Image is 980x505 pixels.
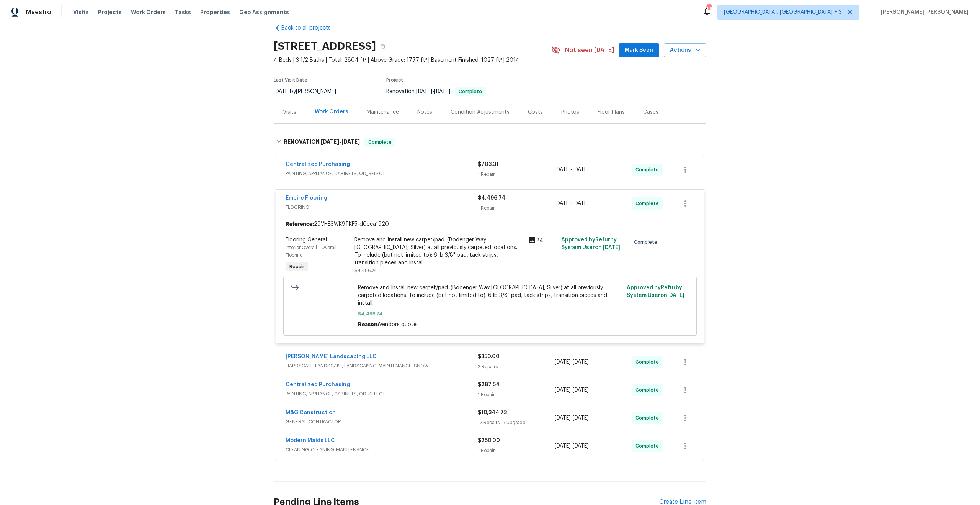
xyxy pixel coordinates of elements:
span: Project [386,78,403,82]
span: HARDSCAPE_LANDSCAPE, LANDSCAPING_MAINTENANCE, SNOW [286,362,478,370]
span: $4,496.74 [354,268,377,273]
span: PAINTING, APPLIANCE, CABINETS, OD_SELECT [286,170,478,177]
span: [DATE] [573,167,589,172]
span: Approved by Refurby System User on [627,285,684,298]
span: Vendors quote [379,322,416,327]
span: Complete [635,442,662,450]
span: Complete [456,89,485,94]
div: 138 [706,5,712,12]
span: [DATE] [434,89,450,94]
div: Maintenance [367,108,399,116]
div: Condition Adjustments [451,108,510,116]
div: Visits [283,108,296,116]
span: Renovation [386,89,486,94]
span: $350.00 [478,354,500,359]
div: 1 Repair [478,204,555,212]
div: by [PERSON_NAME] [274,87,345,96]
span: [DATE] [573,415,589,421]
span: Repair [286,263,307,271]
span: CLEANING, CLEANING_MAINTENANCE [286,446,478,454]
div: 1 Repair [478,391,555,398]
div: Costs [528,108,543,116]
span: Complete [635,358,662,366]
span: GENERAL_CONTRACTOR [286,418,478,426]
span: Geo Assignments [239,8,289,16]
h6: RENOVATION [284,138,360,147]
span: [DATE] [573,443,589,449]
a: Empire Flooring [286,195,327,201]
span: Complete [635,414,662,422]
div: Photos [561,108,579,116]
a: Centralized Purchasing [286,162,350,167]
span: [DATE] [573,387,589,393]
span: Mark Seen [625,46,653,55]
span: - [555,166,589,174]
h2: [STREET_ADDRESS] [274,43,376,50]
span: Reason: [358,322,379,327]
span: [DATE] [555,167,571,172]
span: Projects [98,8,122,16]
span: Complete [365,138,395,146]
span: - [555,442,589,450]
span: Properties [200,8,230,16]
span: Approved by Refurby System User on [561,237,620,250]
span: $250.00 [478,438,500,443]
a: Centralized Purchasing [286,382,350,387]
span: - [555,386,589,394]
button: Actions [664,43,706,57]
span: - [416,89,450,94]
span: [DATE] [321,139,339,144]
span: Interior Overall - Overall Flooring [286,245,336,257]
span: FLOORING [286,203,478,211]
span: Complete [634,238,660,246]
div: 1 Repair [478,447,555,454]
div: 2 Repairs [478,363,555,371]
div: Work Orders [315,108,348,116]
a: M&G Construction [286,410,336,415]
span: [DATE] [555,359,571,365]
div: 12 Repairs | 7 Upgrade [478,419,555,426]
div: Floor Plans [598,108,625,116]
span: Not seen [DATE] [565,46,614,54]
span: Last Visit Date [274,78,307,82]
span: Visits [73,8,89,16]
span: Complete [635,200,662,207]
span: - [555,200,589,207]
span: - [555,414,589,422]
a: Modern Maids LLC [286,438,335,443]
span: $4,496.74 [358,310,622,318]
div: 29VHESWK9TKF5-d0eca1920 [276,217,704,231]
div: Notes [417,108,432,116]
span: [DATE] [667,293,684,298]
div: Remove and Install new carpet/pad. (Bodenger Way [GEOGRAPHIC_DATA], Silver) at all previously car... [354,236,522,267]
button: Mark Seen [619,43,659,57]
span: $10,344.73 [478,410,507,415]
span: $4,496.74 [478,195,505,201]
div: 1 Repair [478,171,555,178]
span: 4 Beds | 3 1/2 Baths | Total: 2804 ft² | Above Grade: 1777 ft² | Basement Finished: 1027 ft² | 2014 [274,56,551,64]
span: [DATE] [573,201,589,206]
span: $703.31 [478,162,498,167]
span: Work Orders [131,8,166,16]
span: Flooring General [286,237,327,243]
span: [DATE] [416,89,432,94]
div: 24 [527,236,557,245]
span: $287.54 [478,382,500,387]
span: - [555,358,589,366]
span: Complete [635,386,662,394]
span: [PERSON_NAME] [PERSON_NAME] [878,8,969,16]
span: [DATE] [573,359,589,365]
span: [DATE] [555,443,571,449]
span: PAINTING, APPLIANCE, CABINETS, OD_SELECT [286,390,478,398]
span: [DATE] [555,387,571,393]
button: Copy Address [376,39,390,53]
a: [PERSON_NAME] Landscaping LLC [286,354,377,359]
span: Remove and Install new carpet/pad. (Bodenger Way [GEOGRAPHIC_DATA], Silver) at all previously car... [358,284,622,307]
span: [DATE] [555,201,571,206]
span: Actions [670,46,700,55]
span: Tasks [175,10,191,15]
span: [DATE] [555,415,571,421]
span: Maestro [26,8,51,16]
span: [DATE] [603,245,620,250]
div: RENOVATION [DATE]-[DATE]Complete [274,130,706,154]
